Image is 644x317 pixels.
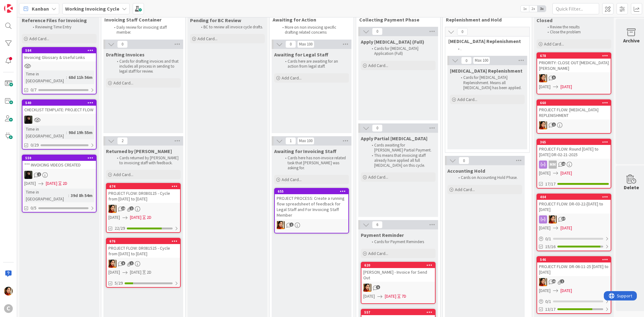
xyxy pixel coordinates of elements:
div: 365 [537,139,611,145]
span: Closed [537,17,552,23]
div: 404 [540,195,611,199]
span: 1x [521,6,529,12]
div: 678 [537,53,611,59]
div: 98d 19h 55m [67,129,94,136]
img: PM [4,287,13,295]
a: 660PROJECT FLOW: [MEDICAL_DATA] REPLENISHMENTPM [537,99,611,134]
img: PM [363,284,371,292]
div: 655 [275,189,348,194]
div: CHECKLIST TEMPLATE: PROJECT FLOW [22,106,96,114]
span: [DATE] [539,287,551,294]
div: 559*** INVOICING VIDEOS CREATED [22,155,96,169]
div: PROJECT FLOW: DR-03-22-[DATE] to [DATE] [537,200,611,214]
div: ES [22,171,96,179]
span: Kanban [32,5,49,12]
div: PROJECT FLOW: [MEDICAL_DATA] REPLENISHMENT [537,106,611,119]
div: 540CHECKLIST TEMPLATE: PROJECT FLOW [22,100,96,114]
a: 546PROJECT FLOW: DR-06-11-25 [DATE] to [DATE]PM[DATE][DATE]0/113/17 [537,256,611,314]
span: Awaiting for Invoicing Staff [274,148,336,154]
div: 674 [109,184,180,189]
span: 5 [552,75,556,79]
div: 365 [540,140,611,144]
a: 676PROJECT FLOW: DR081525 - Cycle from [DATE] to [DATE]PM[DATE][DATE]2D5/29 [106,238,181,288]
span: 1 [552,122,556,127]
li: Cards here has non-invoice related task that [PERSON_NAME] was asking for. [282,156,348,171]
span: [DATE] [561,225,572,231]
div: Time in [GEOGRAPHIC_DATA] [24,70,66,84]
span: [DATE] [539,225,551,231]
span: Awaiting for Action [273,17,346,23]
div: 0/1 [537,298,611,305]
span: 0 [457,28,468,36]
div: 540 [22,100,96,106]
div: 584Invoicing Glossary & Useful Links [22,48,96,61]
div: 559 [25,156,96,160]
img: ES [24,171,32,179]
div: 620[PERSON_NAME] - Invoice for Send Out [361,262,435,282]
span: Add Card... [457,97,477,102]
div: PROJECT FLOW: DR081525 - Cycle from [DATE] to [DATE] [107,244,180,258]
div: 559 [22,155,96,161]
div: 584 [22,48,96,53]
div: Time in [GEOGRAPHIC_DATA] [24,126,66,139]
div: PM [537,74,611,82]
span: Apply Retainer (Full) [361,39,424,45]
a: 584Invoicing Glossary & Useful LinksTime in [GEOGRAPHIC_DATA]:68d 11h 56m0/7 [22,47,97,94]
img: PM [539,278,547,286]
a: 365PROJECT FLOW: Round [DATE] to [DATE] DR-02-21-2025MM[DATE][DATE]17/17 [537,139,611,189]
div: PROJECT FLOW: DR-06-11-25 [DATE] to [DATE] [537,262,611,276]
span: 37 [561,217,565,221]
span: Add Card... [113,172,133,177]
div: 546PROJECT FLOW: DR-06-11-25 [DATE] to [DATE] [537,257,611,276]
span: 0 / 1 [545,298,551,305]
div: PROJECT PROCESS: Create a running flow spreadsheet of feedback for Legal Staff and For Invoicing ... [275,194,348,219]
span: [DATE] [130,214,141,221]
a: 540CHECKLIST TEMPLATE: PROJECT FLOWESTime in [GEOGRAPHIC_DATA]:98d 19h 55m0/29 [22,99,97,150]
span: 0/5 [31,205,36,211]
div: ES [22,116,96,124]
span: 5/29 [115,280,123,286]
li: Cards for [MEDICAL_DATA] Replenishment. Means all [MEDICAL_DATA] has been applied. [457,75,524,90]
div: PRIORITY: CLOSE OUT [MEDICAL_DATA][PERSON_NAME] [537,59,611,72]
span: [DATE] [539,170,551,176]
span: 0 [459,157,469,164]
div: PM [361,284,435,292]
span: Invoicing Staff Container [104,17,178,23]
span: 15 [121,206,125,210]
li: Close the problem [544,30,610,35]
div: 660 [540,101,611,105]
span: 0/7 [31,87,36,93]
span: Apply Partial Retainer [361,135,427,142]
span: 2 [37,172,41,176]
div: Time in [GEOGRAPHIC_DATA] [24,189,68,202]
span: Returned by Breanna [106,148,172,154]
span: Replenishment and Hold [446,17,524,23]
span: 0 [461,57,472,64]
div: Archive [623,37,640,44]
span: 3x [537,6,546,12]
span: 2 [117,137,128,145]
div: 674 [107,184,180,189]
div: MM [537,161,611,169]
div: PM [275,221,348,229]
div: 0/1 [537,235,611,243]
span: Add Card... [29,36,49,41]
div: 39d 8h 54m [69,192,94,199]
div: 676PROJECT FLOW: DR081525 - Cycle from [DATE] to [DATE] [107,238,180,258]
div: 660 [537,100,611,106]
div: 676 [107,238,180,244]
span: [DATE] [561,287,572,294]
span: 35 [552,279,556,283]
span: Support [13,1,28,8]
b: Working Invoicing Cycle [65,6,119,12]
span: [DATE] [385,293,396,300]
span: [DATE] [561,170,572,176]
span: 1 [130,261,134,265]
img: PM [549,215,557,223]
span: Reference Files for Invoicing [22,17,87,23]
span: 1 [560,279,564,283]
li: Cards here are awaiting for an action from legal staff. [282,59,348,69]
span: Add Card... [368,251,388,256]
div: PROJECT FLOW: DR080125 - Cycle from [DATE] to [DATE] [107,189,180,203]
div: 540 [25,101,96,105]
